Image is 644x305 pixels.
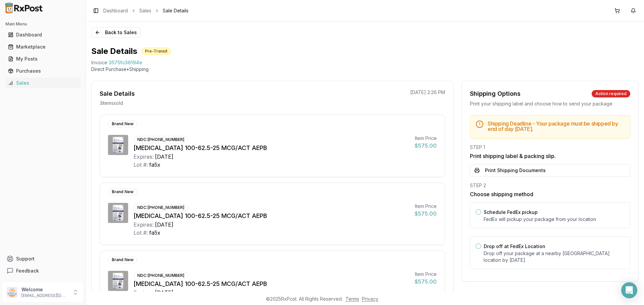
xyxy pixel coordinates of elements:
div: [DATE] [155,153,173,161]
a: Dashboard [103,7,128,14]
a: Dashboard [5,29,80,41]
h2: Main Menu [5,21,80,27]
a: Privacy [362,296,378,302]
div: Lot #: [133,229,148,237]
a: Sales [139,7,151,14]
a: Purchases [5,65,80,77]
div: fa5x [149,161,160,169]
div: NDC: [PHONE_NUMBER] [133,272,188,279]
div: Brand New [108,188,137,196]
p: Welcome [21,286,68,293]
a: Terms [345,296,359,302]
div: Item Price [415,135,437,142]
div: Action required [592,90,630,97]
img: User avatar [7,287,17,298]
div: Open Intercom Messenger [621,282,637,298]
p: 3 item s sold [100,100,123,106]
div: STEP 1 [470,144,630,151]
div: Item Price [415,203,437,210]
div: Item Price [415,271,437,278]
h5: Shipping Deadline - Your package must be shipped by end of day [DATE] . [488,121,625,132]
img: Trelegy Ellipta 100-62.5-25 MCG/ACT AEPB [108,135,128,155]
div: fa5x [149,229,160,237]
div: Brand New [108,256,137,263]
div: [MEDICAL_DATA] 100-62.5-25 MCG/ACT AEPB [133,143,409,153]
div: Expires: [133,289,154,297]
div: Dashboard [8,31,77,38]
div: [MEDICAL_DATA] 100-62.5-25 MCG/ACT AEPB [133,211,409,221]
span: Sale Details [163,7,189,14]
button: Back to Sales [91,27,141,38]
div: NDC: [PHONE_NUMBER] [133,136,188,143]
img: Trelegy Ellipta 100-62.5-25 MCG/ACT AEPB [108,203,128,223]
span: Feedback [16,268,39,274]
div: Shipping Options [470,89,521,98]
button: Support [3,253,83,265]
button: Purchases [3,66,83,76]
div: Pre-Transit [141,48,171,55]
div: STEP 2 [470,182,630,189]
div: [DATE] [155,221,173,229]
p: Drop off your package at a nearby [GEOGRAPHIC_DATA] location by [DATE] . [484,250,625,263]
div: Sales [8,80,77,86]
p: FedEx will pickup your package from your location [484,216,625,223]
div: Print your shipping label and choose how to send your package [470,100,630,107]
div: Sale Details [100,89,135,98]
div: Marketplace [8,44,77,50]
label: Drop off at FedEx Location [484,243,545,249]
div: Invoice [91,59,107,66]
div: [DATE] [155,289,173,297]
div: $575.00 [415,278,437,286]
button: My Posts [3,54,83,64]
nav: breadcrumb [103,7,189,14]
img: Trelegy Ellipta 100-62.5-25 MCG/ACT AEPB [108,271,128,291]
button: Feedback [3,265,83,277]
button: Sales [3,78,83,88]
h3: Choose shipping method [470,190,630,198]
a: Sales [5,77,80,89]
div: NDC: [PHONE_NUMBER] [133,204,188,211]
a: Marketplace [5,41,80,53]
div: $575.00 [415,210,437,218]
button: Print Shipping Documents [470,164,630,177]
a: My Posts [5,53,80,65]
div: My Posts [8,56,77,62]
div: $575.00 [415,142,437,150]
p: [DATE] 2:26 PM [410,89,445,96]
div: Lot #: [133,161,148,169]
p: [EMAIL_ADDRESS][DOMAIN_NAME] [21,293,68,298]
div: Brand New [108,120,137,128]
div: Purchases [8,68,77,74]
p: Direct Purchase • Shipping [91,66,639,73]
img: RxPost Logo [3,3,46,13]
h3: Print shipping label & packing slip. [470,152,630,160]
span: 3575fc36194e [109,59,142,66]
div: Expires: [133,221,154,229]
button: Marketplace [3,42,83,52]
button: Dashboard [3,29,83,40]
h1: Sale Details [91,46,137,57]
label: Schedule FedEx pickup [484,209,538,215]
div: [MEDICAL_DATA] 100-62.5-25 MCG/ACT AEPB [133,279,409,289]
div: Expires: [133,153,154,161]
